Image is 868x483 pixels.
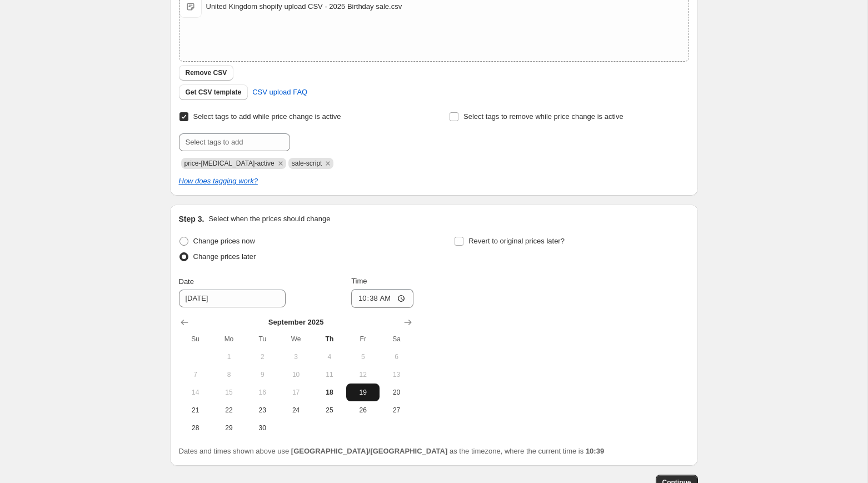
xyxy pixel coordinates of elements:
span: Su [183,335,208,343]
button: Saturday September 27 2025 [380,401,413,419]
span: 10 [283,370,308,379]
button: Show next month, October 2025 [400,315,416,330]
th: Friday [346,330,380,348]
span: 15 [217,388,241,397]
button: Thursday September 11 2025 [313,366,346,384]
span: Select tags to remove while price change is active [463,112,623,121]
span: 13 [384,370,408,379]
span: 3 [283,352,308,361]
span: 17 [283,388,308,397]
th: Wednesday [279,330,312,348]
button: Thursday September 4 2025 [313,348,346,366]
span: 26 [351,406,375,415]
button: Monday September 15 2025 [212,384,246,401]
th: Thursday [313,330,346,348]
span: 19 [351,388,375,397]
a: CSV upload FAQ [246,83,314,101]
span: 29 [217,424,241,432]
span: 1 [217,352,241,361]
button: Sunday September 21 2025 [179,401,212,419]
p: Select when the prices should change [208,213,330,225]
span: 22 [217,406,241,415]
button: Show previous month, August 2025 [177,315,192,330]
button: Friday September 5 2025 [346,348,380,366]
th: Tuesday [246,330,279,348]
th: Sunday [179,330,212,348]
input: 12:00 [351,289,413,308]
span: 2 [250,352,275,361]
span: Mo [217,335,241,343]
button: Wednesday September 17 2025 [279,384,312,401]
button: Wednesday September 10 2025 [279,366,312,384]
button: Tuesday September 23 2025 [246,401,279,419]
button: Remove sale-script [323,158,333,168]
a: How does tagging work? [179,177,258,185]
button: Remove price-change-job-active [276,158,286,168]
span: 7 [183,370,208,379]
span: Fr [351,335,375,343]
button: Friday September 12 2025 [346,366,380,384]
span: 24 [283,406,308,415]
span: 21 [183,406,208,415]
button: Thursday September 25 2025 [313,401,346,419]
button: Monday September 29 2025 [212,419,246,437]
button: Saturday September 20 2025 [380,384,413,401]
button: Saturday September 13 2025 [380,366,413,384]
th: Saturday [380,330,413,348]
button: Remove CSV [179,65,234,81]
button: Wednesday September 24 2025 [279,401,312,419]
span: Remove CSV [186,68,227,77]
span: 12 [351,370,375,379]
button: Friday September 26 2025 [346,401,380,419]
button: Tuesday September 9 2025 [246,366,279,384]
span: Get CSV template [186,88,242,97]
span: 8 [217,370,241,379]
span: 4 [317,352,342,361]
span: 18 [317,388,342,397]
span: 28 [183,424,208,432]
button: Friday September 19 2025 [346,384,380,401]
input: 9/18/2025 [179,290,286,307]
input: Select tags to add [179,133,290,151]
b: [GEOGRAPHIC_DATA]/[GEOGRAPHIC_DATA] [291,447,447,455]
span: Time [351,277,367,285]
span: 14 [183,388,208,397]
span: 5 [351,352,375,361]
span: 20 [384,388,408,397]
span: 30 [250,424,275,432]
button: Wednesday September 3 2025 [279,348,312,366]
span: Date [179,277,194,286]
b: 10:39 [586,447,604,455]
span: 11 [317,370,342,379]
span: 6 [384,352,408,361]
span: 16 [250,388,275,397]
span: Select tags to add while price change is active [193,112,341,121]
th: Monday [212,330,246,348]
button: Monday September 22 2025 [212,401,246,419]
span: price-change-job-active [184,160,275,167]
span: Dates and times shown above use as the timezone, where the current time is [179,447,605,455]
button: Monday September 1 2025 [212,348,246,366]
span: 9 [250,370,275,379]
span: CSV upload FAQ [252,87,307,98]
button: Get CSV template [179,84,248,100]
h2: Step 3. [179,213,204,225]
button: Today Thursday September 18 2025 [313,384,346,401]
span: 25 [317,406,342,415]
button: Sunday September 28 2025 [179,419,212,437]
button: Monday September 8 2025 [212,366,246,384]
div: United Kingdom shopify upload CSV - 2025 Birthday sale.csv [206,1,402,12]
button: Sunday September 14 2025 [179,384,212,401]
span: Revert to original prices later? [468,237,565,245]
span: Sa [384,335,408,343]
span: Th [317,335,342,343]
span: 23 [250,406,275,415]
span: Change prices later [193,252,256,261]
span: 27 [384,406,408,415]
button: Saturday September 6 2025 [380,348,413,366]
span: sale-script [292,160,322,167]
span: We [283,335,308,343]
span: Tu [250,335,275,343]
button: Sunday September 7 2025 [179,366,212,384]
